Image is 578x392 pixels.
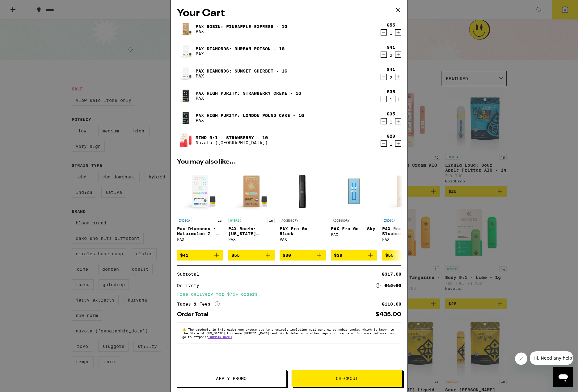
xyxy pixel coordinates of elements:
img: Pax Diamonds: Sunset Sherbet - 1g [177,65,194,82]
div: $35 [387,89,395,94]
img: PAX - PAX Era Go - Black [280,168,326,215]
p: INDICA [382,218,397,223]
div: PAX [177,237,223,241]
a: Open page for PAX Rosin: Blueberry OG - 1g from PAX [382,168,428,250]
a: Pax High Purity: London Pound Cake - 1g [196,113,304,118]
img: Mind 9:1 - Strawberry - 1g [177,131,194,149]
button: Increment [395,96,401,102]
iframe: Message from company [530,351,573,365]
p: Nuvata ([GEOGRAPHIC_DATA]) [196,140,268,145]
p: HYBRID [228,218,243,223]
p: ACCESSORY [280,218,300,223]
a: [DOMAIN_NAME] [208,335,232,339]
span: $30 [283,253,291,258]
p: PAX [196,118,304,123]
iframe: Close message [515,352,527,365]
div: $35 [387,111,395,116]
button: Add to bag [331,250,377,261]
span: Checkout [336,376,358,381]
button: Decrement [381,74,387,80]
p: PAX Rosin: Blueberry OG - 1g [382,226,428,236]
button: Add to bag [280,250,326,261]
img: Pax High Purity: Strawberry Creme - 1g [177,87,194,104]
h2: Your Cart [177,6,401,20]
img: PAX - PAX Rosin: California Orange - 1g [228,168,275,215]
button: Decrement [381,29,387,35]
div: 1 [387,31,395,35]
button: Increment [395,118,401,124]
div: 1 [387,97,395,102]
p: PAX [196,96,301,101]
span: $30 [334,253,342,258]
p: ACCESSORY [331,218,351,223]
button: Add to bag [382,250,428,261]
div: $12.00 [385,283,401,288]
img: PAX - Pax Diamonds : Watermelon Z - 1g [177,168,223,215]
div: $41 [387,45,395,50]
a: Pax High Purity: Strawberry Creme - 1g [196,91,301,96]
div: Delivery [177,283,204,288]
div: 2 [387,53,395,58]
span: ⚠️ [182,327,188,331]
a: Open page for PAX Rosin: California Orange - 1g from PAX [228,168,275,250]
img: PAX Rosin: Pineapple Express - 1g [177,20,194,38]
a: PAX Rosin: Pineapple Express - 1g [196,24,287,29]
div: 2 [387,75,395,80]
p: 1g [216,218,223,223]
img: PAX - PAX Era Go - Sky [331,168,377,215]
a: Pax Diamonds: Sunset Sherbet - 1g [196,69,287,73]
div: $41 [387,67,395,72]
a: Pax Diamonds: Durban Poison - 1g [196,46,285,51]
button: Increment [395,29,401,35]
span: $41 [180,253,188,258]
button: Decrement [381,118,387,124]
span: The products in this order can expose you to chemicals including marijuana or cannabis smoke, whi... [182,327,394,339]
p: 1g [267,218,275,223]
div: PAX [280,237,326,241]
button: Apply Promo [176,370,287,387]
div: PAX [382,237,428,241]
button: Add to bag [228,250,275,261]
p: PAX [196,73,287,78]
h2: You may also like... [177,159,401,165]
span: Apply Promo [216,376,247,381]
div: PAX [331,232,377,236]
div: $317.00 [382,272,401,276]
p: PAX Era Go - Black [280,226,326,236]
button: Decrement [381,52,387,58]
div: 1 [387,142,395,147]
p: PAX Era Go - Sky [331,226,377,231]
p: PAX [196,51,285,56]
div: Taxes & Fees [177,301,220,307]
button: Increment [395,74,401,80]
img: Pax Diamonds: Durban Poison - 1g [177,43,194,60]
a: Open page for PAX Era Go - Black from PAX [280,168,326,250]
div: 1 [387,119,395,124]
button: Checkout [292,370,403,387]
p: PAX [196,29,287,34]
div: $28 [387,134,395,139]
span: $55 [385,253,394,258]
button: Decrement [381,96,387,102]
div: Subtotal [177,272,204,276]
div: $55 [387,23,395,27]
img: Pax High Purity: London Pound Cake - 1g [177,109,194,127]
a: Open page for Pax Diamonds : Watermelon Z - 1g from PAX [177,168,223,250]
div: PAX [228,237,275,241]
div: $435.00 [375,312,401,317]
div: Free delivery for $75+ orders! [177,292,401,296]
div: $118.00 [382,302,401,306]
button: Increment [395,52,401,58]
div: Order Total [177,312,213,317]
iframe: Button to launch messaging window [553,367,573,387]
span: Hi. Need any help? [4,4,44,9]
img: PAX - PAX Rosin: Blueberry OG - 1g [382,168,428,215]
a: Mind 9:1 - Strawberry - 1g [196,135,268,140]
a: Open page for PAX Era Go - Sky from PAX [331,168,377,250]
p: Pax Diamonds : Watermelon Z - 1g [177,226,223,236]
button: Add to bag [177,250,223,261]
button: Increment [395,140,401,147]
button: Decrement [381,140,387,147]
span: $55 [231,253,240,258]
p: PAX Rosin: [US_STATE] Orange - 1g [228,226,275,236]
